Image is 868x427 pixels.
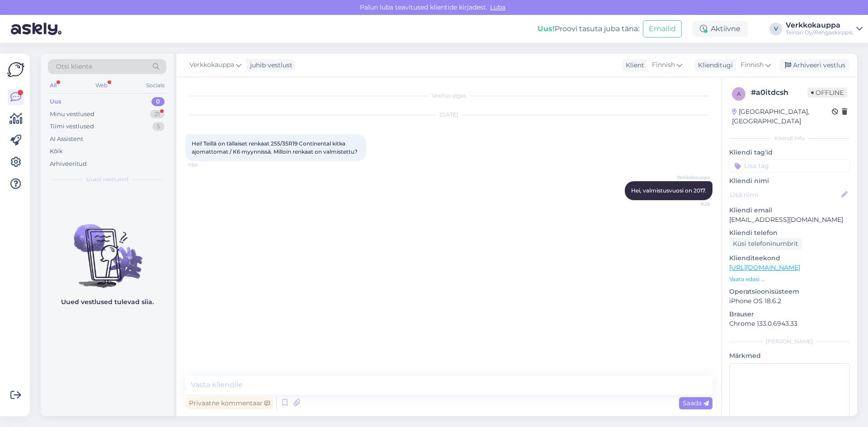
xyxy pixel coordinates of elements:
[622,61,644,70] div: Klient
[86,175,128,183] span: Uued vestlused
[729,253,850,263] p: Klienditeekond
[246,61,292,70] div: juhib vestlust
[192,140,358,155] span: Hei! Teillä on tällaiset renkaat 255/35R19 Continental kitka ajomattomat / K6 myynnissä. Milloin ...
[729,148,850,157] p: Kliendi tag'id
[50,160,87,169] div: Arhiveeritud
[50,135,83,144] div: AI Assistent
[50,122,94,131] div: Tiimi vestlused
[185,111,712,119] div: [DATE]
[185,397,274,409] div: Privaatne kommentaar
[769,23,782,35] div: V
[737,90,741,97] span: a
[732,107,832,126] div: [GEOGRAPHIC_DATA], [GEOGRAPHIC_DATA]
[729,296,850,306] p: iPhone OS 18.6.2
[41,208,174,289] img: No chats
[676,201,710,207] span: 9:28
[7,61,24,78] img: Askly Logo
[729,159,850,173] input: Lisa tag
[50,97,61,106] div: Uus
[741,60,764,70] span: Finnish
[643,20,682,38] button: Emailid
[729,351,850,361] p: Märkmed
[729,134,850,142] div: Kliendi info
[751,87,807,98] div: # a0itdcsh
[729,215,850,225] p: [EMAIL_ADDRESS][DOMAIN_NAME]
[683,399,709,407] span: Saada
[487,3,508,11] span: Luba
[694,61,733,70] div: Klienditugi
[676,174,710,181] span: Verkkokauppa
[150,110,165,119] div: 21
[631,187,706,194] span: Hei, valmistusvuosi on 2017.
[729,338,850,346] div: [PERSON_NAME]
[729,263,800,272] a: [URL][DOMAIN_NAME]
[693,21,748,37] div: Aktiivne
[50,147,63,156] div: Kõik
[48,80,58,91] div: All
[779,59,849,71] div: Arhiveeri vestlus
[652,60,675,70] span: Finnish
[729,275,850,283] p: Vaata edasi ...
[189,60,234,70] span: Verkkokauppa
[185,92,712,100] div: Vestlus algas
[807,88,847,98] span: Offline
[538,23,639,34] div: Proovi tasuta juba täna:
[786,22,853,29] div: Verkkokauppa
[152,122,165,131] div: 5
[538,24,555,33] b: Uus!
[729,310,850,319] p: Brauser
[729,176,850,186] p: Kliendi nimi
[729,206,850,215] p: Kliendi email
[188,162,222,169] span: 7:50
[151,97,165,106] div: 0
[50,110,94,119] div: Minu vestlused
[729,287,850,296] p: Operatsioonisüsteem
[786,22,863,36] a: VerkkokauppaTeinari Oy/Rengaskirppis
[94,80,109,91] div: Web
[729,238,802,250] div: Küsi telefoninumbrit
[786,29,853,36] div: Teinari Oy/Rengaskirppis
[729,228,850,238] p: Kliendi telefon
[61,297,154,307] p: Uued vestlused tulevad siia.
[56,62,92,71] span: Otsi kliente
[729,319,850,328] p: Chrome 133.0.6943.33
[144,80,166,91] div: Socials
[730,190,840,200] input: Lisa nimi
